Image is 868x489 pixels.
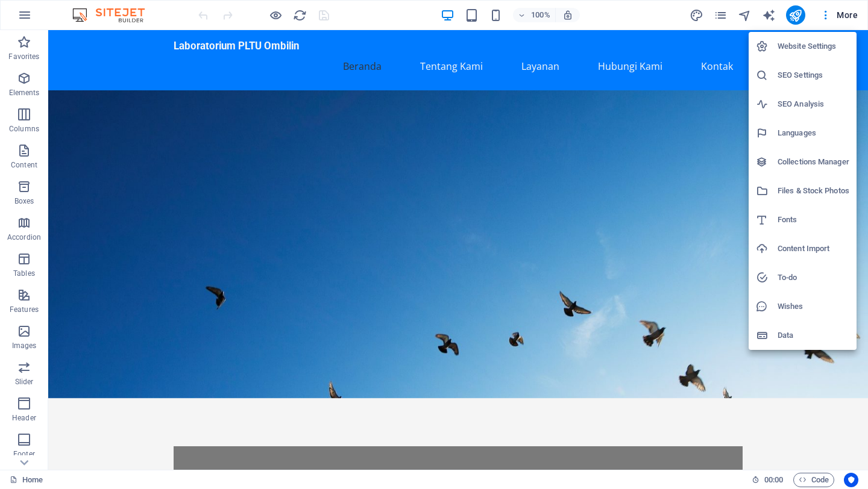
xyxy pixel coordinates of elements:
[778,184,849,198] h6: Files & Stock Photos
[778,241,849,256] h6: Content Import
[778,97,849,111] h6: SEO Analysis
[778,155,849,169] h6: Collections Manager
[778,126,849,140] h6: Languages
[778,213,849,227] h6: Fonts
[778,68,849,83] h6: SEO Settings
[778,270,849,285] h6: To-do
[778,299,849,314] h6: Wishes
[778,328,849,343] h6: Data
[778,39,849,54] h6: Website Settings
